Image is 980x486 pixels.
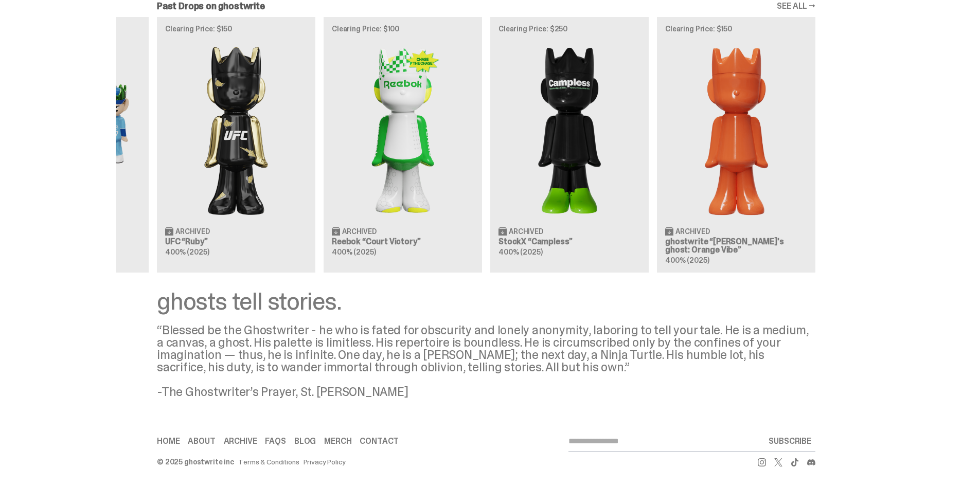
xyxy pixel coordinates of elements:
[175,228,210,235] span: Archived
[360,437,399,445] a: Contact
[332,25,474,32] p: Clearing Price: $100
[324,437,351,445] a: Merch
[498,238,640,246] h3: StockX “Campless”
[332,238,474,246] h3: Reebok “Court Victory”
[665,256,709,265] span: 400% (2025)
[224,437,257,445] a: Archive
[157,458,234,465] div: © 2025 ghostwrite inc
[498,41,640,218] img: Campless
[165,247,209,257] span: 400% (2025)
[165,25,307,32] p: Clearing Price: $150
[165,41,307,218] img: Ruby
[238,458,299,465] a: Terms & Conditions
[294,437,316,445] a: Blog
[157,2,265,11] h2: Past Drops on ghostwrite
[490,17,649,272] a: Clearing Price: $250 Campless Archived
[188,437,215,445] a: About
[665,238,807,254] h3: ghostwrite “[PERSON_NAME]'s ghost: Orange Vibe”
[764,431,815,452] button: SUBSCRIBE
[157,437,180,445] a: Home
[498,25,640,32] p: Clearing Price: $250
[157,324,815,398] div: “Blessed be the Ghostwriter - he who is fated for obscurity and lonely anonymity, laboring to tel...
[332,41,474,218] img: Court Victory
[165,238,307,246] h3: UFC “Ruby”
[665,25,807,32] p: Clearing Price: $150
[157,289,815,314] div: ghosts tell stories.
[157,17,315,272] a: Clearing Price: $150 Ruby Archived
[304,458,346,465] a: Privacy Policy
[777,2,815,10] a: SEE ALL →
[342,228,377,235] span: Archived
[657,17,815,272] a: Clearing Price: $150 Schrödinger's ghost: Orange Vibe Archived
[665,41,807,218] img: Schrödinger's ghost: Orange Vibe
[265,437,286,445] a: FAQs
[498,247,542,257] span: 400% (2025)
[332,247,376,257] span: 400% (2025)
[675,228,710,235] span: Archived
[324,17,482,272] a: Clearing Price: $100 Court Victory Archived
[509,228,543,235] span: Archived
